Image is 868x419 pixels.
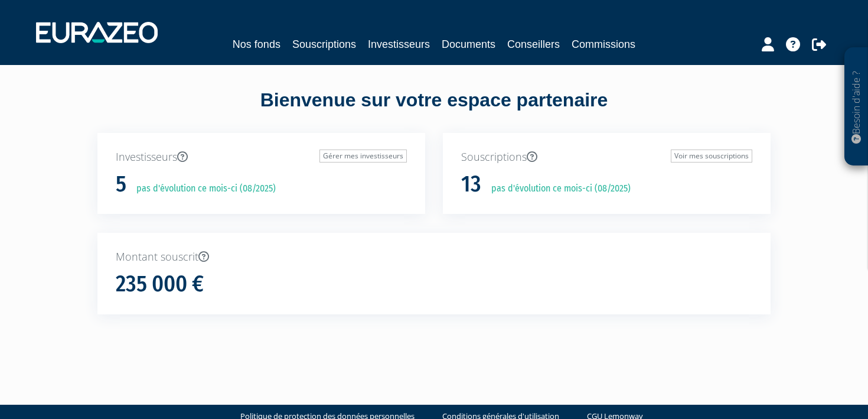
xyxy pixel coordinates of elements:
a: Voir mes souscriptions [671,150,752,163]
h1: 13 [461,172,481,197]
p: pas d'évolution ce mois-ci (08/2025) [483,182,631,196]
h1: 5 [116,172,126,197]
p: pas d'évolution ce mois-ci (08/2025) [128,182,276,196]
p: Investisseurs [116,150,407,165]
a: Souscriptions [292,36,356,53]
div: Bienvenue sur votre espace partenaire [89,87,779,133]
a: Nos fonds [233,36,280,53]
a: Investisseurs [368,36,430,53]
p: Besoin d'aide ? [850,54,863,160]
a: Gérer mes investisseurs [319,150,407,163]
a: Documents [442,36,495,53]
p: Montant souscrit [116,249,752,265]
a: Conseillers [507,36,560,53]
p: Souscriptions [461,150,752,165]
h1: 235 000 € [116,272,204,297]
img: 1732889491-logotype_eurazeo_blanc_rvb.png [36,22,158,43]
a: Commissions [572,36,635,53]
